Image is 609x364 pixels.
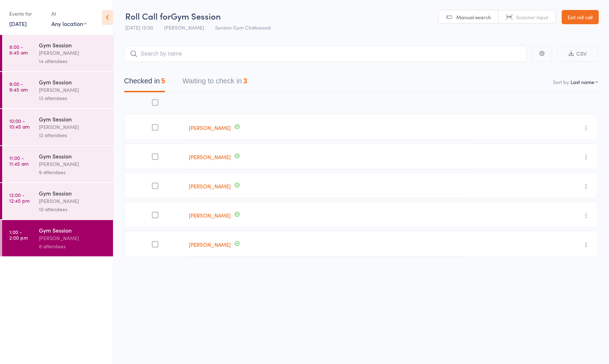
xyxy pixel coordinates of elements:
div: [PERSON_NAME] [39,197,107,205]
div: Gym Session [39,226,107,234]
a: 8:00 -8:45 amGym Session[PERSON_NAME]14 attendees [2,35,113,71]
a: [PERSON_NAME] [189,241,231,248]
div: Any location [51,20,87,27]
div: Events for [9,8,44,20]
span: [DATE] 13:00 [125,24,153,31]
div: 9 attendees [39,168,107,176]
span: Gym Session [171,10,221,22]
span: Scanner input [517,14,549,21]
div: 3 [243,77,247,85]
div: 8 attendees [39,242,107,250]
input: Search by name [124,46,527,62]
span: Roll Call for [125,10,171,22]
a: 12:00 -12:45 pmGym Session[PERSON_NAME]10 attendees [2,183,113,219]
button: Checked in5 [124,73,165,92]
a: [PERSON_NAME] [189,212,231,219]
div: 13 attendees [39,94,107,102]
div: 10 attendees [39,205,107,213]
div: 5 [161,77,165,85]
a: Exit roll call [562,10,599,24]
span: [PERSON_NAME] [164,24,204,31]
div: Gym Session [39,41,107,49]
a: 10:00 -10:45 amGym Session[PERSON_NAME]12 attendees [2,109,113,145]
a: [DATE] [9,20,27,27]
div: Gym Session [39,152,107,160]
div: [PERSON_NAME] [39,86,107,94]
div: Last name [571,78,595,85]
button: CSV [558,46,598,62]
div: At [51,8,87,20]
a: [PERSON_NAME] [189,182,231,190]
div: [PERSON_NAME] [39,234,107,242]
div: 14 attendees [39,57,107,65]
div: [PERSON_NAME] [39,49,107,57]
time: 8:00 - 8:45 am [9,44,28,55]
button: Waiting to check in3 [182,73,247,92]
span: Seniors Gym Chatswood [215,24,271,31]
div: 12 attendees [39,131,107,139]
div: Gym Session [39,115,107,123]
div: [PERSON_NAME] [39,123,107,131]
time: 10:00 - 10:45 am [9,118,30,129]
div: Gym Session [39,78,107,86]
label: Sort by [553,78,569,85]
span: Manual search [457,14,491,21]
a: 9:00 -9:45 amGym Session[PERSON_NAME]13 attendees [2,72,113,108]
a: [PERSON_NAME] [189,153,231,161]
time: 11:00 - 11:45 am [9,155,29,166]
a: 11:00 -11:45 amGym Session[PERSON_NAME]9 attendees [2,146,113,182]
div: [PERSON_NAME] [39,160,107,168]
time: 9:00 - 9:45 am [9,81,28,92]
time: 1:00 - 2:00 pm [9,229,28,240]
div: Gym Session [39,189,107,197]
a: 1:00 -2:00 pmGym Session[PERSON_NAME]8 attendees [2,220,113,256]
a: [PERSON_NAME] [189,124,231,131]
time: 12:00 - 12:45 pm [9,192,30,203]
